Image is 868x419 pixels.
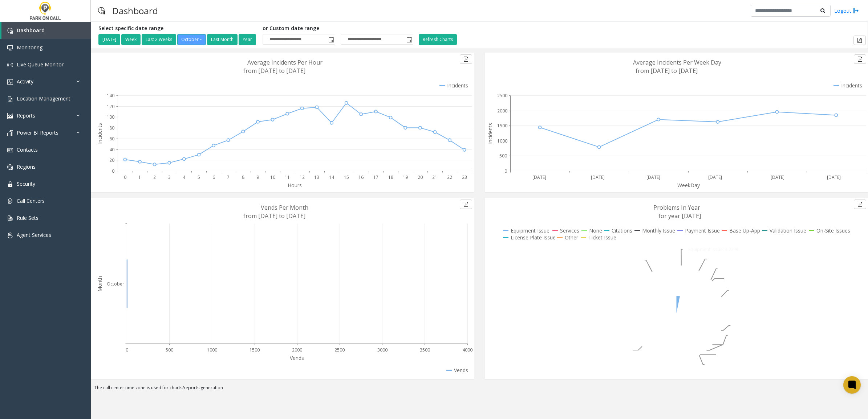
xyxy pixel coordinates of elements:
text: 100 [107,114,114,120]
text: 60 [109,136,114,142]
img: 'icon' [7,130,13,136]
img: 'icon' [7,233,13,238]
img: 'icon' [7,198,13,204]
text: 2 [153,174,156,180]
text: 0 [504,168,507,174]
text: 0 [124,174,126,180]
text: 80 [109,125,114,131]
text: October [107,281,124,287]
span: Contacts [17,146,38,153]
text: 20 [418,174,423,180]
button: Year [239,34,256,45]
text: Average Incidents Per Hour [247,58,323,66]
text: Vends [290,354,304,361]
text: 1000 [207,347,217,353]
text: 13 [314,174,319,180]
h5: Select specific date range [98,25,257,32]
text: 1500 [250,347,260,353]
text: WeekDay [677,182,700,189]
text: Incidents [96,123,103,144]
button: Last 2 Weeks [142,34,176,45]
img: 'icon' [7,113,13,119]
img: 'icon' [7,79,13,85]
text: Equipment Issue: 3.22 % [688,246,739,252]
button: Refresh Charts [419,34,457,45]
span: Power BI Reports [17,129,58,136]
text: 7 [227,174,230,180]
text: 2000 [497,108,507,114]
span: Reports [17,112,35,119]
span: Location Management [17,95,70,102]
text: 21 [432,174,437,180]
text: 2000 [292,347,302,353]
div: The call center time zone is used for charts/reports generation [91,385,868,395]
text: 6 [212,174,215,180]
img: logout [853,7,859,15]
text: 1000 [497,138,507,144]
text: 1500 [497,123,507,129]
img: 'icon' [7,164,13,170]
span: Dashboard [17,27,45,34]
text: 11 [285,174,290,180]
text: Vends Per Month [261,204,308,211]
text: Incidents [487,123,494,144]
button: October [177,34,206,45]
button: Week [121,34,141,45]
text: Problems In Year [653,204,700,211]
img: 'icon' [7,96,13,102]
span: Activity [17,78,33,85]
text: 4000 [462,347,472,353]
text: 500 [499,153,507,159]
span: Live Queue Monitor [17,61,64,68]
text: Average Incidents Per Week Day [633,58,721,66]
text: from [DATE] to [DATE] [243,67,305,75]
button: Export to pdf [460,54,472,64]
text: 3500 [420,347,430,353]
text: 2500 [497,93,507,99]
text: 8 [242,174,244,180]
text: [DATE] [591,174,605,180]
text: 18 [388,174,393,180]
text: Month [96,276,103,292]
text: 14 [329,174,334,180]
span: Call Centers [17,197,45,204]
text: 1 [138,174,141,180]
text: 16 [358,174,364,180]
text: 20 [109,157,114,163]
text: 19 [403,174,408,180]
img: 'icon' [7,28,13,34]
img: 'icon' [7,215,13,221]
button: Export to pdf [854,200,866,209]
img: 'icon' [7,181,13,187]
h5: or Custom date range [263,25,413,32]
span: Agent Services [17,231,51,238]
img: 'icon' [7,147,13,153]
text: from [DATE] to [DATE] [243,212,305,220]
span: Rule Sets [17,214,38,221]
text: 22 [447,174,452,180]
text: 10 [270,174,275,180]
text: [DATE] [646,174,660,180]
text: 140 [107,93,114,99]
text: 15 [344,174,349,180]
text: [DATE] [532,174,546,180]
text: from [DATE] to [DATE] [636,67,698,75]
button: Export to pdf [460,200,472,209]
button: [DATE] [98,34,120,45]
text: 5 [198,174,200,180]
text: 2500 [334,347,345,353]
button: Export to pdf [854,54,866,64]
text: 23 [462,174,467,180]
a: Dashboard [1,22,91,39]
text: [DATE] [708,174,722,180]
text: 4 [183,174,186,180]
span: Regions [17,163,36,170]
button: Last Month [207,34,238,45]
span: Monitoring [17,44,42,51]
text: 0 [126,347,128,353]
text: 9 [256,174,259,180]
text: 500 [166,347,173,353]
span: Toggle popup [327,34,335,45]
h3: Dashboard [109,2,162,20]
text: [DATE] [827,174,841,180]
